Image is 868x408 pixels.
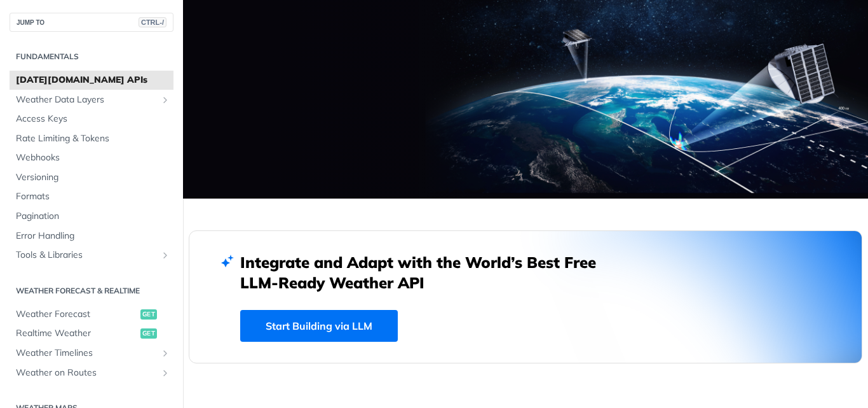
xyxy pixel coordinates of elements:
[10,148,173,167] a: Webhooks
[10,285,173,297] h2: Weather Forecast & realtime
[16,190,170,203] span: Formats
[10,344,173,363] a: Weather TimelinesShow subpages for Weather Timelines
[10,305,173,324] a: Weather Forecastget
[10,227,173,246] a: Error Handling
[240,310,398,342] a: Start Building via LLM
[139,17,166,27] span: CTRL-/
[10,187,173,206] a: Formats
[16,74,170,87] span: [DATE][DOMAIN_NAME] APIs
[160,348,170,358] button: Show subpages for Weather Timelines
[10,90,173,109] a: Weather Data LayersShow subpages for Weather Data Layers
[160,250,170,260] button: Show subpages for Tools & Libraries
[16,151,170,164] span: Webhooks
[16,327,137,340] span: Realtime Weather
[16,113,170,125] span: Access Keys
[16,94,157,106] span: Weather Data Layers
[10,246,173,265] a: Tools & LibrariesShow subpages for Tools & Libraries
[10,13,173,32] button: JUMP TOCTRL-/
[10,363,173,383] a: Weather on RoutesShow subpages for Weather on Routes
[160,368,170,378] button: Show subpages for Weather on Routes
[10,129,173,148] a: Rate Limiting & Tokens
[10,51,173,62] h2: Fundamentals
[140,328,157,339] span: get
[160,95,170,105] button: Show subpages for Weather Data Layers
[16,210,170,223] span: Pagination
[210,6,539,90] h3: Unlock Space Data Through Next-Generation Premium Features
[10,71,173,90] a: [DATE][DOMAIN_NAME] APIs
[16,132,170,145] span: Rate Limiting & Tokens
[210,119,312,150] div: Learn More
[16,347,157,360] span: Weather Timelines
[16,249,157,262] span: Tools & Libraries
[140,309,157,320] span: get
[210,119,473,150] a: Learn More
[10,168,173,187] a: Versioning
[16,230,170,243] span: Error Handling
[240,252,615,293] h2: Integrate and Adapt with the World’s Best Free LLM-Ready Weather API
[16,308,137,321] span: Weather Forecast
[10,324,173,343] a: Realtime Weatherget
[16,367,157,379] span: Weather on Routes
[16,171,170,184] span: Versioning
[10,109,173,129] a: Access Keys
[10,207,173,226] a: Pagination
